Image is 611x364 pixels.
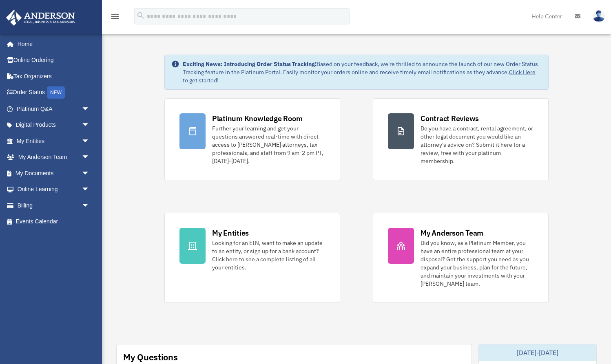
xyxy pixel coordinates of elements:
a: Tax Organizers [6,68,102,84]
span: arrow_drop_down [82,149,98,166]
a: Platinum Q&Aarrow_drop_down [6,101,102,117]
div: [DATE]-[DATE] [479,344,597,361]
a: My Anderson Teamarrow_drop_down [6,149,102,165]
a: Contract Reviews Do you have a contract, rental agreement, or other legal document you would like... [373,98,549,180]
a: Order StatusNEW [6,84,102,101]
a: menu [110,14,120,21]
div: My Anderson Team [421,228,483,238]
span: arrow_drop_down [82,101,98,117]
div: Do you have a contract, rental agreement, or other legal document you would like an attorney's ad... [421,124,534,165]
a: Home [6,36,98,52]
span: arrow_drop_down [82,197,98,214]
span: arrow_drop_down [82,117,98,134]
img: Anderson Advisors Platinum Portal [4,10,77,26]
a: Platinum Knowledge Room Further your learning and get your questions answered real-time with dire... [164,98,340,180]
div: My Entities [212,228,249,238]
a: My Entities Looking for an EIN, want to make an update to an entity, or sign up for a bank accoun... [164,213,340,303]
span: arrow_drop_down [82,165,98,182]
strong: Exciting News: Introducing Order Status Tracking! [183,60,317,68]
span: arrow_drop_down [82,133,98,150]
div: Contract Reviews [421,113,479,124]
span: arrow_drop_down [82,181,98,198]
a: Online Ordering [6,52,102,68]
a: My Documentsarrow_drop_down [6,165,102,181]
div: Looking for an EIN, want to make an update to an entity, or sign up for a bank account? Click her... [212,239,325,271]
div: Did you know, as a Platinum Member, you have an entire professional team at your disposal? Get th... [421,239,534,288]
a: My Anderson Team Did you know, as a Platinum Member, you have an entire professional team at your... [373,213,549,303]
a: Online Learningarrow_drop_down [6,181,102,198]
a: Events Calendar [6,214,102,230]
a: Click Here to get started! [183,68,536,84]
a: Digital Productsarrow_drop_down [6,117,102,133]
div: Platinum Knowledge Room [212,113,303,124]
img: User Pic [593,10,605,22]
i: menu [110,11,120,21]
div: My Questions [123,351,178,363]
div: Based on your feedback, we're thrilled to announce the launch of our new Order Status Tracking fe... [183,60,542,84]
div: NEW [47,86,65,99]
a: My Entitiesarrow_drop_down [6,133,102,149]
i: search [136,11,145,20]
div: Further your learning and get your questions answered real-time with direct access to [PERSON_NAM... [212,124,325,165]
a: Billingarrow_drop_down [6,197,102,214]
